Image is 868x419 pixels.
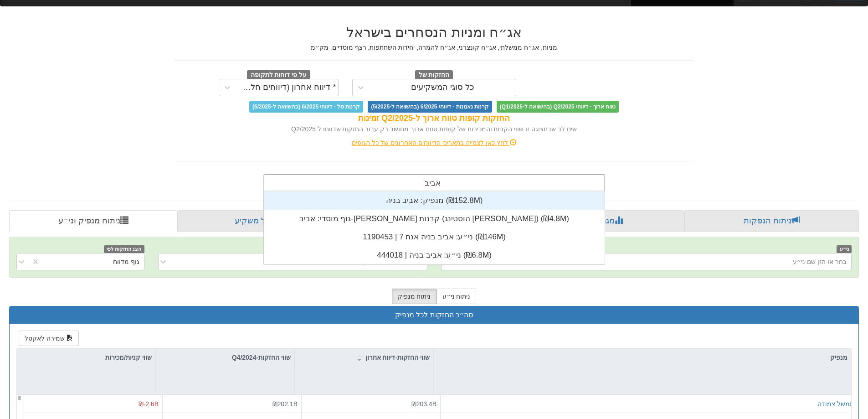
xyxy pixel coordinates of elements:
div: מנפיק [434,349,851,366]
div: * דיווח אחרון (דיווחים חלקיים) [238,83,336,92]
div: שווי החזקות-Q4/2024 [156,349,294,366]
a: פרופיל משקיע [178,210,349,232]
span: קרנות נאמנות - דיווחי 6/2025 (בהשוואה ל-5/2025) [368,101,492,113]
div: גוף מוסדי: ‏אביב-[PERSON_NAME] קרנות (הוסטינג [PERSON_NAME]) ‎(₪4.8M)‎ [264,210,605,228]
div: החזקות קופות טווח ארוך ל-Q2/2025 זמינות [175,113,694,124]
div: שווי קניות/מכירות [17,349,155,366]
button: ניתוח מנפיק [392,289,437,304]
span: ₪-2.6B [139,400,159,408]
button: ניתוח ני״ע [437,289,477,304]
div: שים לב שבתצוגה זו שווי הקניות והמכירות של קופות טווח ארוך מחושב רק עבור החזקות שדווחו ל Q2/2025 [175,124,694,134]
div: שווי החזקות-דיווח אחרון [295,349,433,366]
div: גוף מדווח [113,257,139,266]
div: לחץ כאן לצפייה בתאריכי הדיווחים האחרונים של כל הגופים [168,138,701,147]
div: בחר או הזן שם ני״ע [793,257,847,266]
h3: סה״כ החזקות לכל מנפיק [16,311,852,319]
div: grid [264,191,605,264]
h2: אג״ח ומניות הנסחרים בישראל [175,25,694,40]
span: ₪203.4B [411,400,437,408]
span: החזקות של [415,70,453,80]
button: שמירה לאקסל [19,331,79,346]
span: קרנות סל - דיווחי 6/2025 (בהשוואה ל-5/2025) [249,101,363,113]
span: הצג החזקות לפי [104,245,144,253]
h5: מניות, אג״ח ממשלתי, אג״ח קונצרני, אג״ח להמרה, יחידות השתתפות, רצף מוסדיים, מק״מ [175,44,694,51]
a: ניתוח מנפיק וני״ע [9,210,178,232]
a: ניתוח הנפקות [684,210,859,232]
span: טווח ארוך - דיווחי Q2/2025 (בהשוואה ל-Q1/2025) [497,101,619,113]
div: ני״ע: ‏אביב בניה אגח 7 | 1190453 ‎(₪146M)‎ [264,228,605,246]
div: כל סוגי המשקיעים [411,83,474,92]
span: ₪202.1B [272,400,298,408]
button: ממשל צמודה [817,399,854,409]
span: על פי דוחות לתקופה [247,70,310,80]
div: ני״ע: ‏אביב בניה | 444018 ‎(₪6.8M)‎ [264,246,605,264]
div: מנפיק: ‏אביב בניה ‎(₪152.8M)‎ [264,191,605,210]
span: ני״ע [837,245,852,253]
